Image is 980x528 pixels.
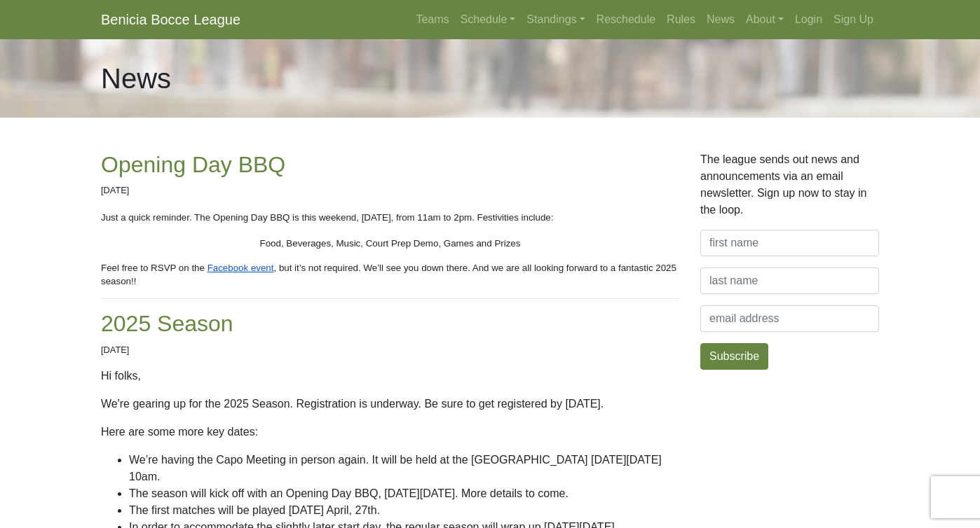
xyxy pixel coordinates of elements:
[700,151,879,218] p: The league sends out news and announcements via an email newsletter. Sign up now to stay in the l...
[455,6,522,34] a: Schedule
[700,230,879,256] input: first name
[101,368,679,384] p: Hi folks,
[101,183,679,197] p: [DATE]
[129,485,679,502] li: The season will kick off with an Opening Day BBQ, [DATE][DATE]. More details to come.
[101,62,171,95] h1: News
[101,152,285,177] a: Opening Day BBQ
[661,6,701,34] a: Rules
[101,263,205,273] span: Feel free to RSVP on the
[740,6,789,34] a: About
[101,6,240,34] a: Benicia Bocce League
[205,261,274,273] a: Facebook event
[101,263,679,286] span: , but it’s not required. We’ll see you down there. And we are all looking forward to a fantastic ...
[101,343,679,356] p: [DATE]
[700,268,879,294] input: last name
[521,6,590,34] a: Standings
[591,6,662,34] a: Reschedule
[101,311,233,336] a: 2025 Season
[410,6,454,34] a: Teams
[129,452,679,485] li: We’re having the Capo Meeting in person again. It will be held at the [GEOGRAPHIC_DATA] [DATE][DA...
[789,6,828,34] a: Login
[101,424,679,440] p: Here are some more key dates:
[701,6,740,34] a: News
[129,502,679,519] li: The first matches will be played [DATE] April, 27th.
[207,263,274,273] span: Facebook event
[101,396,679,412] p: We're gearing up for the 2025 Season. Registration is underway. Be sure to get registered by [DATE].
[700,343,768,370] button: Subscribe
[101,212,553,223] span: Just a quick reminder. The Opening Day BBQ is this weekend, [DATE], from 11am to 2pm. Festivities...
[828,6,879,34] a: Sign Up
[260,238,521,249] span: Food, Beverages, Music, Court Prep Demo, Games and Prizes
[700,305,879,332] input: email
